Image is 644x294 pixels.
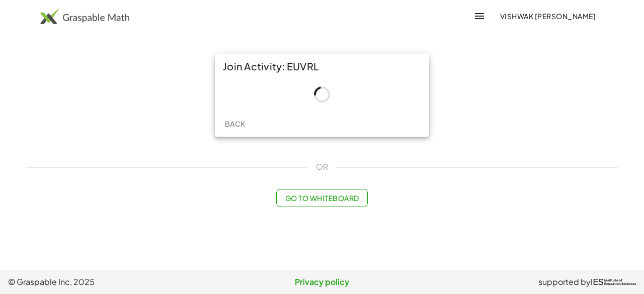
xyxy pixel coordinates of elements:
[8,276,217,288] span: © Graspable Inc, 2025
[316,161,328,173] span: OR
[217,276,427,288] a: Privacy policy
[224,119,245,128] span: Back
[285,193,359,203] span: Go to Whiteboard
[500,12,596,21] span: Vishwak [PERSON_NAME]
[276,189,367,207] button: Go to Whiteboard
[538,276,591,288] span: supported by
[219,115,251,133] button: Back
[591,277,604,287] span: IES
[591,276,636,288] a: IESInstitute ofEducation Sciences
[215,54,429,78] div: Join Activity: EUVRL
[492,7,604,25] button: Vishwak [PERSON_NAME]
[604,279,636,286] span: Institute of Education Sciences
